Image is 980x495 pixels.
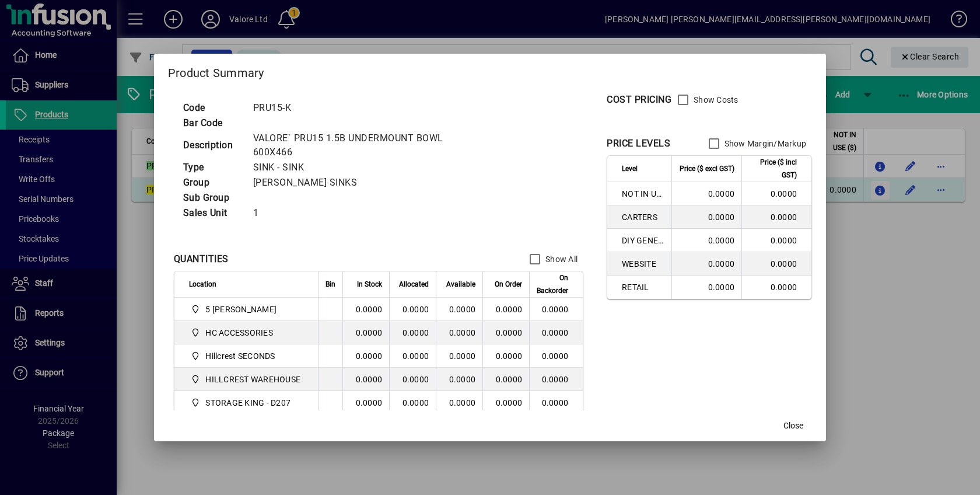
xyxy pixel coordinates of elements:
[205,374,300,385] span: HILLCREST WAREHOUSE
[436,298,482,321] td: 0.0000
[342,368,389,391] td: 0.0000
[607,137,670,151] div: PRICE LEVELS
[436,321,482,344] td: 0.0000
[691,94,738,106] label: Show Costs
[205,397,290,409] span: STORAGE KING - D207
[177,100,247,116] td: Code
[446,278,475,291] span: Available
[247,160,460,175] td: SINK - SINK
[495,278,522,291] span: On Order
[189,302,305,316] span: 5 Colombo Hamilton
[529,298,583,321] td: 0.0000
[622,258,664,270] span: WEBSITE
[389,298,436,321] td: 0.0000
[741,205,811,229] td: 0.0000
[177,205,247,221] td: Sales Unit
[342,298,389,321] td: 0.0000
[154,54,826,88] h2: Product Summary
[543,253,577,265] label: Show All
[671,276,741,299] td: 0.0000
[622,235,664,246] span: DIY GENERAL
[189,278,216,291] span: Location
[529,391,583,414] td: 0.0000
[399,278,429,291] span: Allocated
[342,321,389,344] td: 0.0000
[342,344,389,368] td: 0.0000
[741,252,811,276] td: 0.0000
[436,344,482,368] td: 0.0000
[177,131,247,160] td: Description
[529,368,583,391] td: 0.0000
[622,281,664,293] span: RETAIL
[189,396,305,410] span: STORAGE KING - D207
[496,351,523,361] span: 0.0000
[671,205,741,229] td: 0.0000
[622,162,638,175] span: Level
[342,391,389,414] td: 0.0000
[177,175,247,190] td: Group
[671,252,741,276] td: 0.0000
[205,350,275,362] span: Hillcrest SECONDS
[741,276,811,299] td: 0.0000
[741,182,811,205] td: 0.0000
[436,391,482,414] td: 0.0000
[205,327,273,339] span: HC ACCESSORIES
[389,321,436,344] td: 0.0000
[537,271,568,297] span: On Backorder
[247,131,460,160] td: VALORE` PRU15 1.5B UNDERMOUNT BOWL 600X466
[671,229,741,252] td: 0.0000
[247,100,460,116] td: PRU15-K
[722,138,807,149] label: Show Margin/Markup
[247,175,460,190] td: [PERSON_NAME] SINKS
[174,252,229,266] div: QUANTITIES
[189,326,305,340] span: HC ACCESSORIES
[177,160,247,175] td: Type
[529,344,583,368] td: 0.0000
[749,156,797,182] span: Price ($ incl GST)
[177,116,247,131] td: Bar Code
[205,304,276,315] span: 5 [PERSON_NAME]
[389,344,436,368] td: 0.0000
[189,372,305,386] span: HILLCREST WAREHOUSE
[389,391,436,414] td: 0.0000
[496,305,523,314] span: 0.0000
[496,375,523,384] span: 0.0000
[177,190,247,205] td: Sub Group
[783,420,803,432] span: Close
[741,229,811,252] td: 0.0000
[622,188,664,200] span: NOT IN USE
[325,278,335,291] span: Bin
[357,278,382,291] span: In Stock
[775,416,812,437] button: Close
[529,321,583,344] td: 0.0000
[496,328,523,337] span: 0.0000
[671,182,741,205] td: 0.0000
[680,162,734,175] span: Price ($ excl GST)
[436,368,482,391] td: 0.0000
[389,368,436,391] td: 0.0000
[622,211,664,223] span: CARTERS
[607,93,671,107] div: COST PRICING
[189,349,305,363] span: Hillcrest SECONDS
[247,205,460,221] td: 1
[496,398,523,407] span: 0.0000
